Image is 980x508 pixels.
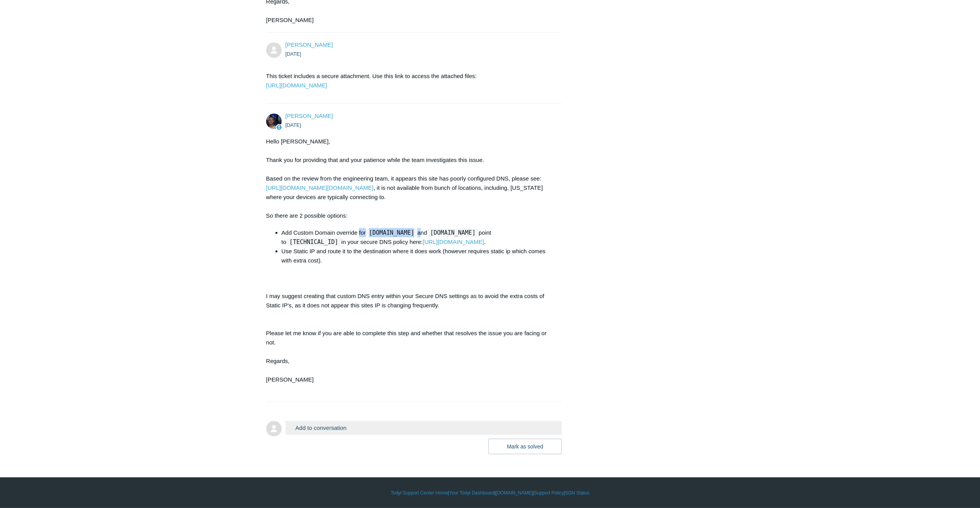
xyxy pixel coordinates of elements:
span: Connor Davis [285,113,333,119]
a: [URL][DOMAIN_NAME] [266,82,327,89]
a: Todyl Support Center Home [391,489,448,496]
a: SGN Status [565,489,589,496]
span: Jacob Barry [285,41,333,48]
code: [DOMAIN_NAME] [428,229,477,237]
li: Add Custom Domain override for and point to in your secure DNS policy here: . [282,228,554,247]
a: Your Todyl Dashboard [449,489,494,496]
time: 08/27/2025, 08:07 [285,51,301,57]
li: Use Static IP and route it to the destination where it does work (however requires static ip whic... [282,247,554,265]
button: Mark as solved [488,439,562,454]
p: This ticket includes a secure attachment. Use this link to access the attached files: [266,72,554,90]
a: [URL][DOMAIN_NAME] [423,239,484,245]
div: | | | | [266,489,714,496]
div: Hello [PERSON_NAME], Thank you for providing that and your patience while the team investigates t... [266,137,554,394]
a: [PERSON_NAME] [285,41,333,48]
a: [URL][DOMAIN_NAME][DOMAIN_NAME] [266,184,374,191]
a: Support Policy [534,489,564,496]
code: [DOMAIN_NAME] [367,229,416,237]
time: 08/29/2025, 08:42 [285,122,301,128]
a: [DOMAIN_NAME] [496,489,533,496]
code: [TECHNICAL_ID] [287,238,340,246]
a: [PERSON_NAME] [285,113,333,119]
button: Add to conversation [285,421,562,435]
